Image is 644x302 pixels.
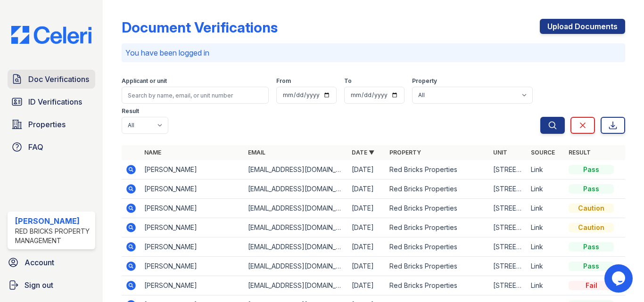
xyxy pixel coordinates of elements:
a: Name [144,149,161,156]
td: Link [527,276,565,295]
a: Account [4,253,99,272]
div: Pass [569,261,614,271]
label: Applicant or unit [122,77,167,85]
td: [EMAIL_ADDRESS][DOMAIN_NAME] [244,180,348,199]
td: [EMAIL_ADDRESS][DOMAIN_NAME] [244,218,348,237]
div: Pass [569,165,614,174]
td: Link [527,218,565,237]
div: Red Bricks Property Management [15,227,91,245]
td: Link [527,199,565,218]
a: FAQ [8,138,95,156]
td: [STREET_ADDRESS] [489,180,527,199]
td: Link [527,160,565,180]
a: Upload Documents [540,19,625,34]
td: [EMAIL_ADDRESS][DOMAIN_NAME] [244,257,348,276]
a: Date ▼ [352,149,374,156]
td: Red Bricks Properties [386,276,489,295]
a: Properties [8,115,95,134]
a: ID Verifications [8,92,95,111]
td: [DATE] [348,276,386,295]
a: Unit [493,149,507,156]
span: Sign out [25,279,53,291]
td: Red Bricks Properties [386,199,489,218]
td: [DATE] [348,180,386,199]
td: [EMAIL_ADDRESS][DOMAIN_NAME] [244,199,348,218]
p: You have been logged in [125,47,621,58]
span: FAQ [28,141,43,153]
img: CE_Logo_Blue-a8612792a0a2168367f1c8372b55b34899dd931a85d93a1a3d3e32e68fde9ad4.png [4,26,99,44]
a: Result [569,149,591,156]
div: Pass [569,242,614,252]
a: Doc Verifications [8,70,95,89]
div: Caution [569,204,614,213]
a: Property [389,149,421,156]
td: Red Bricks Properties [386,257,489,276]
td: [STREET_ADDRESS] [489,199,527,218]
span: Doc Verifications [28,73,89,85]
td: [DATE] [348,160,386,180]
td: [EMAIL_ADDRESS][DOMAIN_NAME] [244,237,348,257]
td: [PERSON_NAME] [140,160,244,180]
td: [EMAIL_ADDRESS][DOMAIN_NAME] [244,160,348,180]
td: Link [527,237,565,257]
td: [PERSON_NAME] [140,237,244,257]
a: Sign out [4,276,99,294]
td: Red Bricks Properties [386,237,489,257]
td: [DATE] [348,218,386,237]
td: Red Bricks Properties [386,180,489,199]
div: [PERSON_NAME] [15,215,91,227]
td: [PERSON_NAME] [140,199,244,218]
div: Document Verifications [122,19,278,36]
td: Red Bricks Properties [386,218,489,237]
td: [PERSON_NAME] [140,180,244,199]
label: Result [122,107,139,115]
span: Properties [28,119,66,130]
div: Pass [569,184,614,194]
td: [STREET_ADDRESS] [489,257,527,276]
iframe: chat widget [604,264,635,293]
span: Account [25,257,54,268]
td: [EMAIL_ADDRESS][DOMAIN_NAME] [244,276,348,295]
td: [STREET_ADDRESS] [489,237,527,257]
td: [STREET_ADDRESS] [489,160,527,180]
td: [PERSON_NAME] [140,218,244,237]
td: [PERSON_NAME] [140,276,244,295]
a: Source [531,149,555,156]
td: [STREET_ADDRESS] [489,276,527,295]
span: ID Verifications [28,96,82,107]
div: Caution [569,223,614,232]
td: Red Bricks Properties [386,160,489,180]
td: [DATE] [348,237,386,257]
label: Property [412,77,437,85]
div: Fail [569,281,614,290]
td: [DATE] [348,257,386,276]
td: [DATE] [348,199,386,218]
a: Email [248,149,265,156]
td: Link [527,257,565,276]
td: [STREET_ADDRESS] [489,218,527,237]
td: Link [527,180,565,199]
label: From [276,77,291,85]
label: To [344,77,352,85]
input: Search by name, email, or unit number [122,87,269,104]
td: [PERSON_NAME] [140,257,244,276]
